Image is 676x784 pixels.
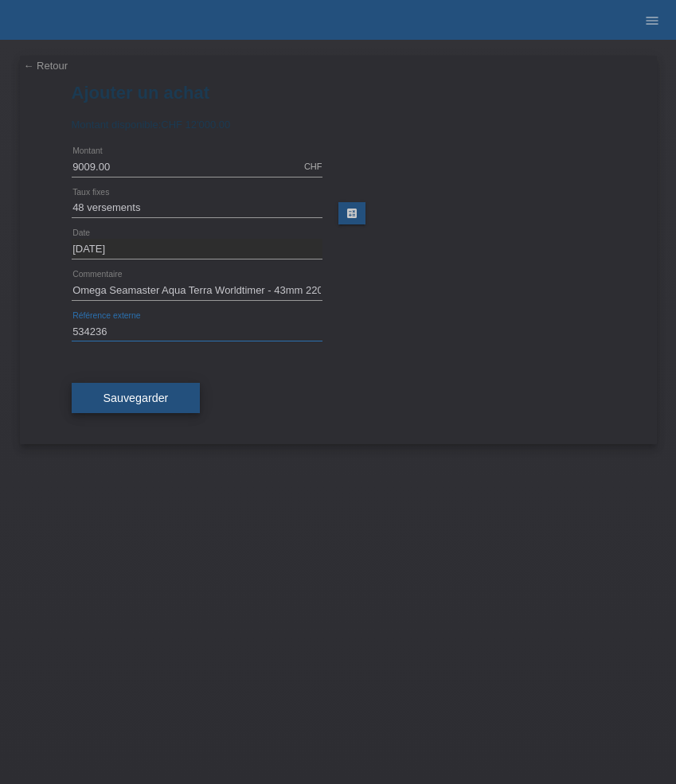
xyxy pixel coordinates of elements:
button: Sauvegarder [72,383,201,413]
div: Montant disponible: [72,119,605,131]
span: CHF 12'000.00 [161,119,230,131]
i: calculate [346,207,358,220]
a: calculate [338,202,365,224]
h1: Ajouter un achat [72,83,605,103]
i: menu [644,13,660,29]
a: ← Retour [24,60,68,72]
a: menu [636,15,668,25]
div: CHF [304,162,322,171]
span: Sauvegarder [104,392,169,404]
